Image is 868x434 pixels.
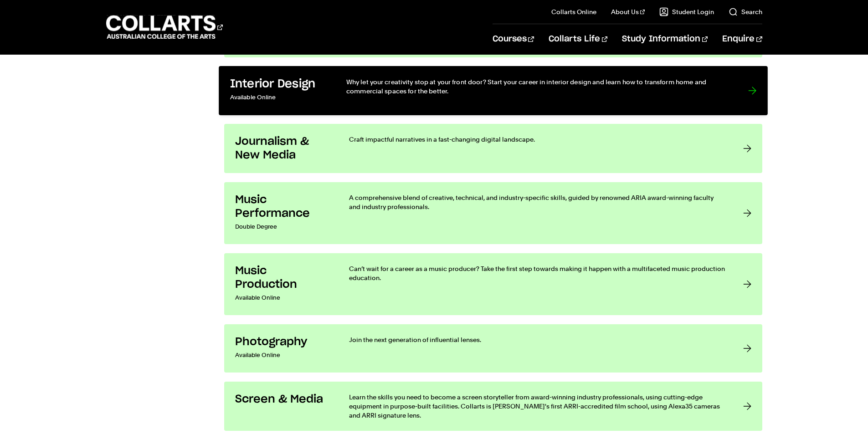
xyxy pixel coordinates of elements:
[551,7,596,16] a: Collarts Online
[659,7,714,16] a: Student Login
[349,393,725,420] p: Learn the skills you need to become a screen storyteller from award-winning industry professional...
[224,124,762,173] a: Journalism & New Media Craft impactful narratives in a fast-changing digital landscape.
[224,324,762,373] a: Photography Available Online Join the next generation of influential lenses.
[235,335,331,349] h3: Photography
[230,77,327,92] h3: Interior Design
[729,7,762,16] a: Search
[235,135,331,162] h3: Journalism & New Media
[349,264,725,282] p: Can’t wait for a career as a music producer? Take the first step towards making it happen with a ...
[224,253,762,315] a: Music Production Available Online Can’t wait for a career as a music producer? Take the first ste...
[235,393,331,406] h3: Screen & Media
[235,193,331,220] h3: Music Performance
[224,182,762,244] a: Music Performance Double Degree A comprehensive blend of creative, technical, and industry-specif...
[219,66,768,115] a: Interior Design Available Online Why let your creativity stop at your front door? Start your care...
[235,349,331,362] p: Available Online
[349,135,725,144] p: Craft impactful narratives in a fast-changing digital landscape.
[549,24,607,54] a: Collarts Life
[230,91,327,104] p: Available Online
[235,264,331,291] h3: Music Production
[346,77,729,96] p: Why let your creativity stop at your front door? Start your career in interior design and learn h...
[722,24,762,54] a: Enquire
[235,220,331,233] p: Double Degree
[622,24,708,54] a: Study Information
[106,14,223,40] div: Go to homepage
[611,7,645,16] a: About Us
[493,24,534,54] a: Courses
[224,382,762,431] a: Screen & Media Learn the skills you need to become a screen storyteller from award-winning indust...
[235,291,331,304] p: Available Online
[349,193,725,211] p: A comprehensive blend of creative, technical, and industry-specific skills, guided by renowned AR...
[349,335,725,344] p: Join the next generation of influential lenses.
